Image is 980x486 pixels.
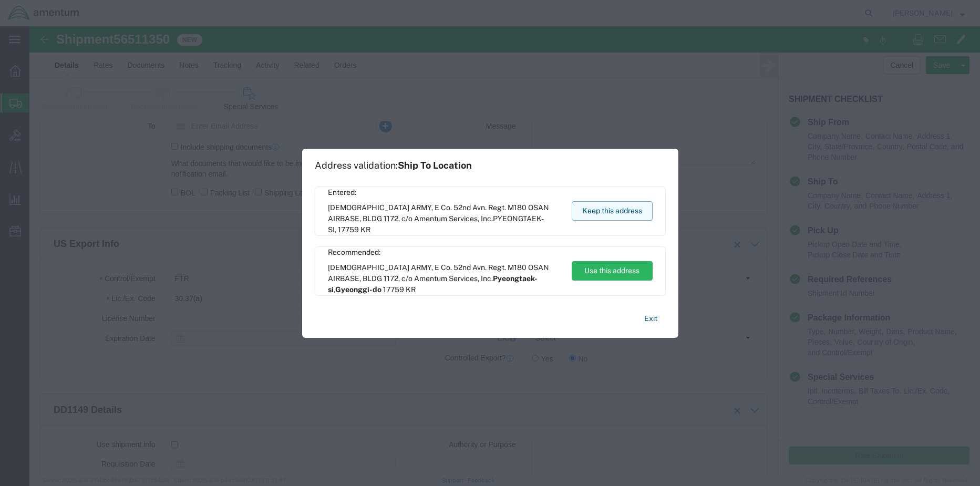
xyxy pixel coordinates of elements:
h1: Address validation: [315,160,472,171]
span: KR [406,285,416,294]
span: [DEMOGRAPHIC_DATA] ARMY, E Co. 52nd Avn. Regt. M180 OSAN AIRBASE, BLDG 1172, c/o Amentum Services... [328,202,562,235]
button: Exit [636,309,666,328]
button: Use this address [572,261,653,281]
span: Entered: [328,187,562,198]
span: Recommended: [328,247,562,258]
button: Keep this address [572,201,653,221]
span: 17759 [383,285,404,294]
span: KR [360,225,370,234]
span: Gyeonggi-do [335,285,381,294]
span: [DEMOGRAPHIC_DATA] ARMY, E Co. 52nd Avn. Regt. M180 OSAN AIRBASE, BLDG 1172, c/o Amentum Services... [328,262,562,295]
span: 17759 [338,225,359,234]
span: Ship To Location [398,160,472,171]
